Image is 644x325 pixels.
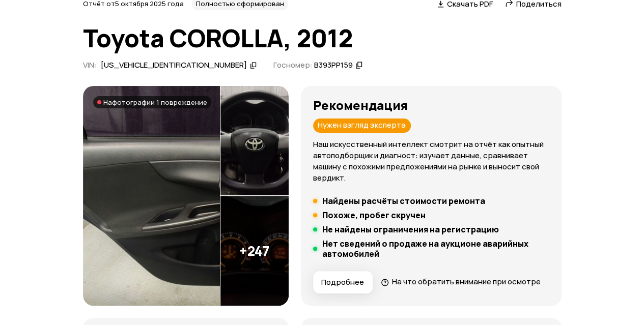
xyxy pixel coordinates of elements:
button: Подробнее [313,271,373,293]
h5: Нет сведений о продаже на аукционе аварийных автомобилей [322,239,549,259]
span: Подробнее [321,277,364,287]
h1: Toyota COROLLA, 2012 [83,24,562,52]
h3: Рекомендация [313,98,549,112]
p: Наш искусственный интеллект смотрит на отчёт как опытный автоподборщик и диагност: изучает данные... [313,139,549,184]
a: На что обратить внимание при осмотре [381,276,541,287]
div: В393РР159 [314,60,352,71]
span: Госномер: [273,60,312,70]
h5: Не найдены ограничения на регистрацию [322,224,499,234]
div: [US_VEHICLE_IDENTIFICATION_NUMBER] [101,60,247,71]
span: VIN : [83,60,97,70]
div: Нужен взгляд эксперта [313,119,411,133]
span: На что обратить внимание при осмотре [392,276,541,287]
span: На фотографии 1 повреждение [103,98,207,106]
h5: Похоже, пробег скручен [322,210,426,220]
h5: Найдены расчёты стоимости ремонта [322,196,485,206]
